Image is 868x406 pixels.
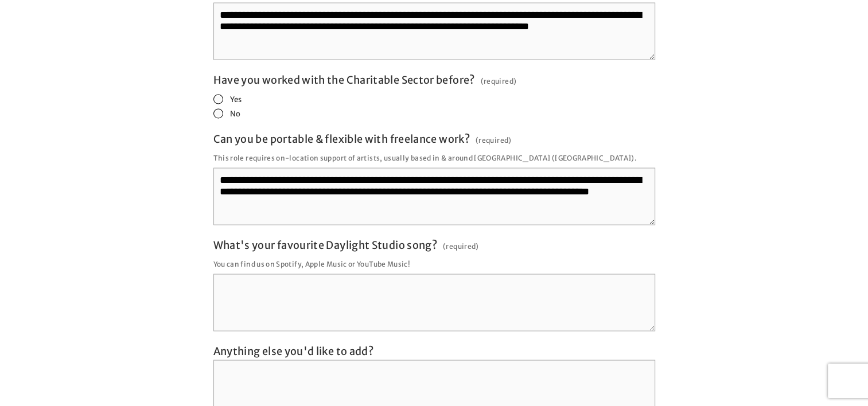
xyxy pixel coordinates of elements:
span: What's your favourite Daylight Studio song? [213,239,437,252]
span: Have you worked with the Charitable Sector before? [213,73,475,87]
span: No [230,109,241,119]
p: This role requires on-location support of artists, usually based in & around [GEOGRAPHIC_DATA] ([... [213,150,655,166]
span: (required) [476,132,512,148]
span: Yes [230,95,242,104]
p: You can find us on Spotify, Apple Music or YouTube Music! [213,256,655,272]
span: (required) [443,239,479,254]
span: Anything else you'd like to add? [213,345,374,358]
span: (required) [481,73,517,89]
span: Can you be portable & flexible with freelance work? [213,132,470,146]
